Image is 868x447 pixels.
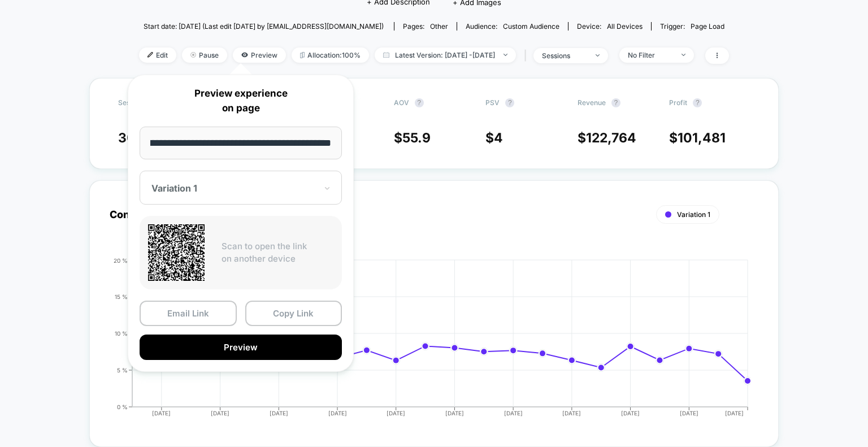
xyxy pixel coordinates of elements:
[383,52,389,58] img: calendar
[402,130,431,146] span: 55.9
[211,410,229,416] tspan: [DATE]
[182,47,227,63] span: Pause
[140,86,342,115] p: Preview experience on page
[562,410,581,416] tspan: [DATE]
[430,22,448,31] span: other
[596,54,600,57] img: end
[725,410,744,416] tspan: [DATE]
[394,130,431,146] span: $
[568,22,651,31] span: Device:
[300,52,305,58] img: rebalance
[607,22,643,31] span: all devices
[693,98,702,107] button: ?
[445,410,463,416] tspan: [DATE]
[139,47,176,63] span: Edit
[190,52,196,58] img: end
[375,47,516,63] span: Latest Version: [DATE] - [DATE]
[222,240,333,266] p: Scan to open the link on another device
[504,54,507,56] img: end
[542,51,587,60] div: sessions
[621,410,640,416] tspan: [DATE]
[115,329,128,336] tspan: 10 %
[415,98,424,107] button: ?
[691,22,724,31] span: Page Load
[485,130,503,146] span: $
[504,410,522,416] tspan: [DATE]
[611,98,620,107] button: ?
[586,130,636,146] span: 122,764
[494,130,503,146] span: 4
[682,54,685,56] img: end
[387,410,405,416] tspan: [DATE]
[245,301,342,326] button: Copy Link
[677,210,710,219] span: Variation 1
[114,257,128,263] tspan: 20 %
[140,301,237,326] button: Email Link
[233,47,286,63] span: Preview
[269,410,288,416] tspan: [DATE]
[678,130,726,146] span: 101,481
[292,47,369,63] span: Allocation: 100%
[485,98,500,107] span: PSV
[466,22,559,31] div: Audience:
[147,52,153,58] img: edit
[140,335,342,360] button: Preview
[578,98,606,107] span: Revenue
[144,22,384,31] span: Start date: [DATE] (Last edit [DATE] by [EMAIL_ADDRESS][DOMAIN_NAME])
[403,22,448,31] div: Pages:
[505,98,514,107] button: ?
[394,98,409,107] span: AOV
[115,293,128,300] tspan: 15 %
[503,22,559,31] span: Custom Audience
[669,130,726,146] span: $
[578,130,636,146] span: $
[328,410,346,416] tspan: [DATE]
[669,98,687,107] span: Profit
[522,47,533,64] span: |
[628,51,673,59] div: No Filter
[117,403,128,410] tspan: 0 %
[660,22,724,31] div: Trigger:
[152,410,171,416] tspan: [DATE]
[679,410,698,416] tspan: [DATE]
[98,257,747,427] div: CONVERSION_RATE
